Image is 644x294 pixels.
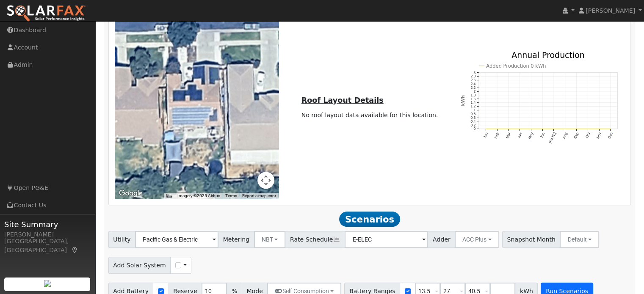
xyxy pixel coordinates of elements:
[473,127,475,131] text: 0
[470,112,475,116] text: 0.8
[218,231,254,248] span: Metering
[470,74,475,79] text: 2.8
[470,123,475,127] text: 0.2
[254,231,286,248] button: NBT
[505,132,511,140] text: Mar
[610,128,611,129] circle: onclick=""
[470,85,475,90] text: 2.2
[496,128,498,129] circle: onclick=""
[135,231,218,248] input: Select a Utility
[542,128,543,129] circle: onclick=""
[470,82,475,86] text: 2.4
[607,132,614,140] text: Dec
[517,132,523,139] text: Apr
[553,128,554,129] circle: onclick=""
[4,219,91,230] span: Site Summary
[502,231,561,248] span: Snapshot Month
[473,108,475,113] text: 1
[596,132,603,140] text: Nov
[527,132,534,140] text: May
[573,132,580,140] text: Sep
[598,128,600,129] circle: onclick=""
[301,96,384,104] u: Roof Layout Details
[519,128,520,129] circle: onclick=""
[470,78,475,82] text: 2.6
[486,63,546,69] text: Added Production 0 kWh
[482,132,489,139] text: Jan
[473,89,475,93] text: 2
[166,193,172,199] button: Keyboard shortcuts
[470,93,475,97] text: 1.8
[564,128,566,129] circle: onclick=""
[585,132,591,139] text: Oct
[117,188,145,199] a: Open this area in Google Maps (opens a new window)
[71,247,79,253] a: Map
[44,280,51,287] img: retrieve
[108,231,136,248] span: Utility
[586,7,635,14] span: [PERSON_NAME]
[470,115,475,120] text: 0.6
[470,104,475,109] text: 1.2
[576,128,577,129] circle: onclick=""
[470,101,475,105] text: 1.4
[460,95,465,106] text: kWh
[494,132,500,140] text: Feb
[539,132,545,139] text: Jun
[108,257,171,274] span: Add Solar System
[560,231,599,248] button: Default
[470,119,475,124] text: 0.4
[4,230,91,239] div: [PERSON_NAME]
[225,193,237,198] a: Terms (opens in new tab)
[339,212,400,227] span: Scenarios
[257,172,274,189] button: Map camera controls
[455,231,499,248] button: ACC Plus
[6,5,86,22] img: SolarFax
[587,128,589,129] circle: onclick=""
[300,109,439,121] td: No roof layout data available for this location.
[470,97,475,101] text: 1.6
[345,231,428,248] input: Select a Rate Schedule
[511,50,585,60] text: Annual Production
[485,128,486,129] circle: onclick=""
[242,193,276,198] a: Report a map error
[561,132,568,140] text: Aug
[117,188,145,199] img: Google
[548,132,557,144] text: [DATE]
[531,128,532,129] circle: onclick=""
[285,231,345,248] span: Rate Schedule
[177,193,220,198] span: Imagery ©2025 Airbus
[428,231,455,248] span: Adder
[4,237,91,255] div: [GEOGRAPHIC_DATA], [GEOGRAPHIC_DATA]
[508,128,509,129] circle: onclick=""
[473,71,475,75] text: 3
